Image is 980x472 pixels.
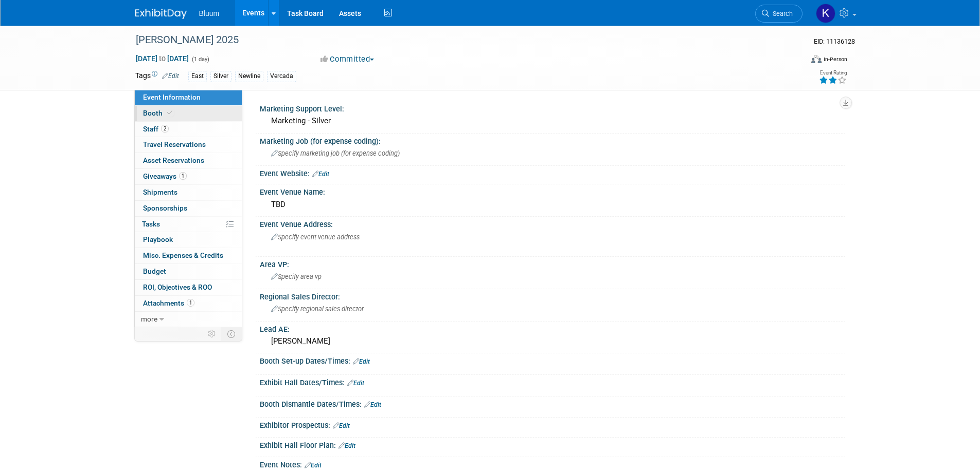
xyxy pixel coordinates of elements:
img: ExhibitDay [135,9,187,19]
a: Giveaways1 [135,169,242,184]
i: Booth reservation complete [167,110,172,116]
div: Marketing Job (for expense coding): [260,134,845,146]
div: [PERSON_NAME] [268,333,838,349]
a: Sponsorships [135,201,242,216]
span: Staff [143,125,169,133]
div: Event Venue Name: [260,184,845,197]
div: Marketing Support Level: [260,101,845,114]
a: Edit [353,358,370,365]
span: Misc. Expenses & Credits [143,251,223,259]
div: Area VP: [260,257,845,270]
div: [PERSON_NAME] 2025 [132,31,787,49]
span: Attachments [143,299,194,307]
span: Playbook [143,235,173,243]
div: Event Notes: [260,457,845,470]
a: Travel Reservations [135,137,242,153]
div: Newline [235,71,263,82]
div: Regional Sales Director: [260,289,845,302]
a: ROI, Objectives & ROO [135,280,242,295]
span: to [157,54,167,63]
div: Lead AE: [260,322,845,334]
span: Event ID: 11136128 [814,37,855,45]
div: Marketing - Silver [268,113,838,129]
a: Edit [338,442,355,449]
span: Giveaways [143,172,187,180]
div: In-Person [823,55,847,63]
div: Booth Dismantle Dates/Times: [260,397,845,410]
span: Search [769,10,793,17]
img: Format-Inperson.png [811,55,822,63]
a: Edit [333,422,350,429]
span: Bluum [199,9,220,17]
span: 1 [179,172,187,180]
span: Travel Reservations [143,140,206,148]
div: Exhibit Hall Dates/Times: [260,375,845,388]
span: more [141,315,157,323]
span: Specify marketing job (for expense coding) [271,149,400,157]
a: Search [755,5,803,23]
div: TBD [268,197,838,213]
div: Event Format [742,53,848,69]
a: Attachments1 [135,296,242,311]
span: Budget [143,267,166,275]
a: Booth [135,106,242,121]
span: Specify regional sales director [271,305,364,313]
div: Event Website: [260,166,845,179]
span: (1 day) [191,56,209,63]
a: Shipments [135,185,242,200]
a: Edit [305,462,322,469]
a: Tasks [135,217,242,232]
span: [DATE] [DATE] [135,54,189,63]
span: 2 [161,125,169,133]
span: Shipments [143,188,177,196]
a: Budget [135,264,242,279]
a: Edit [312,171,329,178]
span: ROI, Objectives & ROO [143,283,212,291]
div: East [188,71,207,82]
span: Event Information [143,93,201,101]
span: Booth [143,109,174,117]
a: Staff2 [135,122,242,137]
a: Edit [364,401,381,408]
td: Toggle Event Tabs [221,327,242,341]
button: Committed [317,54,378,65]
img: Kellie Noller [816,4,835,23]
div: Silver [210,71,231,82]
td: Personalize Event Tab Strip [203,327,221,341]
span: Specify area vp [271,273,322,280]
span: 1 [187,299,194,307]
div: Event Rating [819,70,847,75]
a: Misc. Expenses & Credits [135,248,242,263]
a: Asset Reservations [135,153,242,168]
a: Event Information [135,90,242,105]
div: Exhibit Hall Floor Plan: [260,438,845,451]
a: Playbook [135,232,242,248]
a: more [135,312,242,327]
td: Tags [135,70,179,82]
span: Specify event venue address [271,233,360,241]
div: Event Venue Address: [260,217,845,230]
div: Booth Set-up Dates/Times: [260,353,845,367]
span: Sponsorships [143,204,187,212]
a: Edit [347,380,364,387]
div: Exhibitor Prospectus: [260,418,845,431]
span: Tasks [142,220,160,228]
div: Vercada [267,71,296,82]
a: Edit [162,72,179,80]
span: Asset Reservations [143,156,204,164]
